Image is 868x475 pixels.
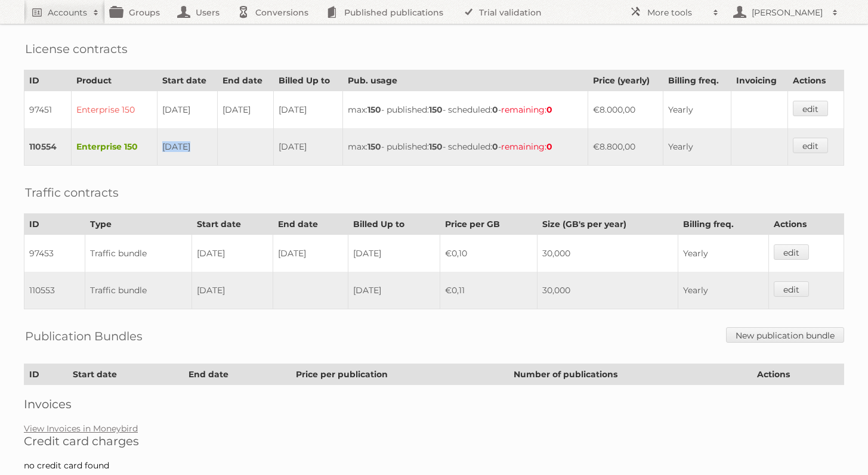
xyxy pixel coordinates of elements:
[508,364,752,385] th: Number of publications
[157,128,218,166] td: [DATE]
[348,272,440,309] td: [DATE]
[537,214,678,235] th: Size (GB's per year)
[25,184,119,201] h2: Traffic contracts
[588,128,663,166] td: €8.800,00
[291,364,508,385] th: Price per publication
[367,141,381,152] strong: 150
[678,214,769,235] th: Billing freq.
[273,214,348,235] th: End date
[24,272,85,309] td: 110553
[24,434,844,448] h2: Credit card charges
[274,128,342,166] td: [DATE]
[752,364,844,385] th: Actions
[25,40,128,58] h2: License contracts
[793,138,828,153] a: edit
[787,70,844,91] th: Actions
[663,128,731,166] td: Yearly
[72,128,157,166] td: Enterprise 150
[48,7,87,18] h2: Accounts
[218,70,274,91] th: End date
[24,235,85,272] td: 97453
[192,214,273,235] th: Start date
[348,214,440,235] th: Billed Up to
[793,101,828,116] a: edit
[440,214,537,235] th: Price per GB
[429,141,443,152] strong: 150
[24,214,85,235] th: ID
[25,327,143,345] h2: Publication Bundles
[492,104,498,115] strong: 0
[218,91,274,129] td: [DATE]
[429,104,443,115] strong: 150
[367,104,381,115] strong: 150
[274,91,342,129] td: [DATE]
[273,235,348,272] td: [DATE]
[85,272,191,309] td: Traffic bundle
[342,128,588,166] td: max: - published: - scheduled: -
[726,327,844,343] a: New publication bundle
[440,235,537,272] td: €0,10
[546,141,552,152] strong: 0
[184,364,291,385] th: End date
[24,397,844,411] h2: Invoices
[274,70,342,91] th: Billed Up to
[501,141,552,152] span: remaining:
[348,235,440,272] td: [DATE]
[749,7,826,18] h2: [PERSON_NAME]
[588,70,663,91] th: Price (yearly)
[731,70,787,91] th: Invoicing
[24,128,72,166] td: 110554
[24,364,68,385] th: ID
[537,235,678,272] td: 30,000
[501,104,552,115] span: remaining:
[678,235,769,272] td: Yearly
[192,272,273,309] td: [DATE]
[72,91,157,129] td: Enterprise 150
[440,272,537,309] td: €0,11
[492,141,498,152] strong: 0
[546,104,552,115] strong: 0
[342,91,588,129] td: max: - published: - scheduled: -
[663,91,731,129] td: Yearly
[72,70,157,91] th: Product
[647,7,707,18] h2: More tools
[67,364,183,385] th: Start date
[85,214,191,235] th: Type
[157,70,218,91] th: Start date
[157,91,218,129] td: [DATE]
[24,423,138,434] a: View Invoices in Moneybird
[24,91,72,129] td: 97451
[678,272,769,309] td: Yearly
[342,70,588,91] th: Pub. usage
[774,281,809,297] a: edit
[769,214,844,235] th: Actions
[192,235,273,272] td: [DATE]
[663,70,731,91] th: Billing freq.
[85,235,191,272] td: Traffic bundle
[537,272,678,309] td: 30,000
[774,244,809,260] a: edit
[588,91,663,129] td: €8.000,00
[24,70,72,91] th: ID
